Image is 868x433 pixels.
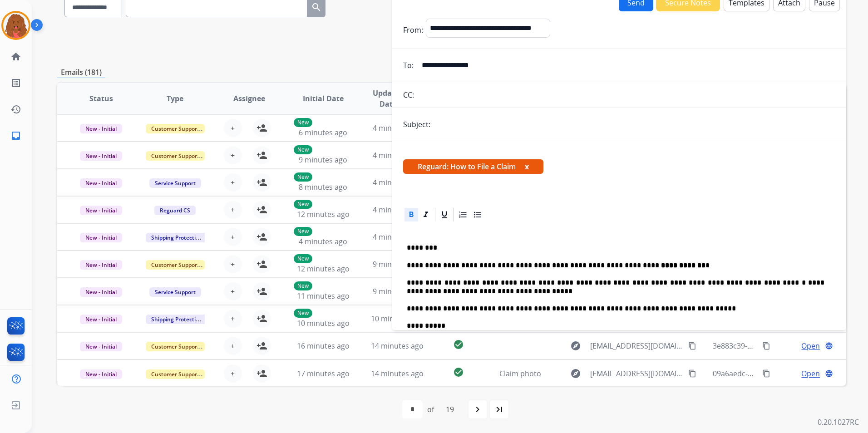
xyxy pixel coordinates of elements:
span: Service Support [149,287,201,297]
span: + [231,286,235,297]
span: 4 minutes ago [299,236,347,246]
p: Emails (181) [57,67,105,78]
mat-icon: person_add [256,204,267,215]
span: New - Initial [80,369,122,379]
mat-icon: history [10,104,21,115]
span: Initial Date [303,93,344,104]
span: Open [801,340,820,351]
mat-icon: person_add [256,150,267,161]
span: Customer Support [146,151,205,161]
span: [EMAIL_ADDRESS][DOMAIN_NAME] [590,340,683,351]
span: New - Initial [80,315,122,324]
span: Customer Support [146,342,205,351]
div: Bullet List [471,208,484,221]
span: [EMAIL_ADDRESS][DOMAIN_NAME] [590,368,683,379]
button: + [224,119,242,137]
div: Italic [419,208,433,221]
span: + [231,259,235,270]
span: 4 minutes ago [373,123,421,133]
span: 9 minutes ago [373,259,421,269]
span: New - Initial [80,287,122,297]
span: 6 minutes ago [299,128,347,138]
mat-icon: inbox [10,130,21,141]
p: New [294,145,312,154]
span: 14 minutes ago [371,369,424,379]
span: 10 minutes ago [371,314,424,324]
span: + [231,150,235,161]
p: To: [403,60,414,71]
div: 19 [439,400,461,418]
span: 09a6aedc-1513-49fa-aab3-a58bad2292c5 [713,369,852,379]
p: New [294,118,312,127]
mat-icon: person_add [256,286,267,297]
p: New [294,309,312,318]
span: 9 minutes ago [299,155,347,165]
mat-icon: content_copy [688,369,696,378]
p: New [294,172,312,182]
span: 3e883c39-932c-4ec2-87e5-40b1279a8fd4 [713,341,850,351]
button: + [224,337,242,355]
mat-icon: last_page [494,404,505,415]
span: 4 minutes ago [373,205,421,215]
span: Type [167,93,183,104]
span: New - Initial [80,151,122,161]
mat-icon: home [10,51,21,62]
span: 16 minutes ago [297,341,350,351]
span: New - Initial [80,233,122,242]
mat-icon: language [825,369,833,378]
button: + [224,282,242,300]
span: Customer Support [146,369,205,379]
button: + [224,255,242,273]
button: + [224,310,242,328]
mat-icon: search [311,2,322,13]
span: + [231,177,235,188]
p: New [294,227,312,236]
p: CC: [403,89,414,100]
mat-icon: person_add [256,177,267,188]
span: 4 minutes ago [373,232,421,242]
span: Reguard CS [154,206,196,215]
div: Bold [404,208,418,221]
span: Updated Date [368,88,409,109]
button: x [525,161,529,172]
mat-icon: language [825,342,833,350]
span: Shipping Protection [146,233,208,242]
span: 10 minutes ago [297,318,350,328]
mat-icon: person_add [256,231,267,242]
p: New [294,254,312,263]
span: 8 minutes ago [299,182,347,192]
button: + [224,201,242,219]
button: + [224,173,242,192]
mat-icon: explore [570,368,581,379]
span: 17 minutes ago [297,369,350,379]
mat-icon: explore [570,340,581,351]
div: Ordered List [456,208,470,221]
mat-icon: check_circle [453,339,464,350]
mat-icon: list_alt [10,78,21,89]
span: 12 minutes ago [297,209,350,219]
span: 14 minutes ago [371,341,424,351]
span: Assignee [233,93,265,104]
span: New - Initial [80,260,122,270]
span: + [231,313,235,324]
img: avatar [3,13,29,38]
button: + [224,146,242,164]
span: Claim photo [499,369,541,379]
button: + [224,364,242,383]
span: New - Initial [80,124,122,133]
button: + [224,228,242,246]
span: Reguard: How to File a Claim [403,159,543,174]
span: New - Initial [80,178,122,188]
mat-icon: person_add [256,123,267,133]
span: + [231,204,235,215]
span: 12 minutes ago [297,264,350,274]
span: 9 minutes ago [373,286,421,296]
span: Customer Support [146,124,205,133]
span: 4 minutes ago [373,177,421,187]
p: New [294,200,312,209]
span: Open [801,368,820,379]
span: Shipping Protection [146,315,208,324]
span: Status [89,93,113,104]
span: + [231,231,235,242]
mat-icon: person_add [256,368,267,379]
